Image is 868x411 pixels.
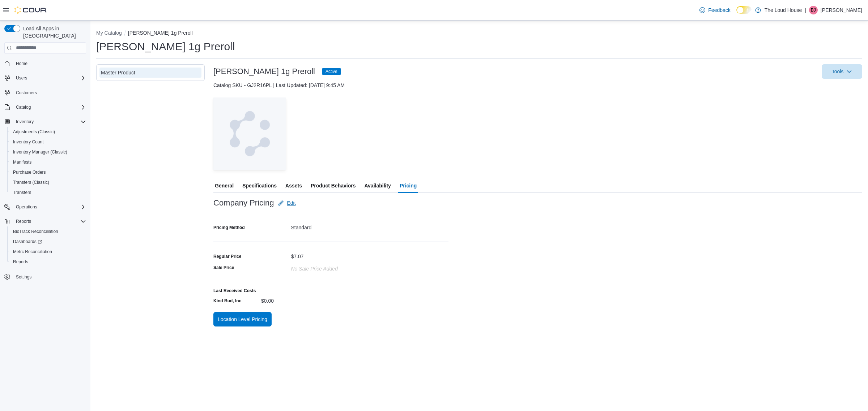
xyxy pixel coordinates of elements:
button: Users [13,74,30,82]
input: Dark Mode [736,6,752,14]
button: BioTrack Reconciliation [7,226,89,237]
span: Reports [13,259,28,265]
a: Transfers [10,188,34,197]
span: Product Behaviors [311,178,356,193]
h3: [PERSON_NAME] 1g Preroll [213,67,315,76]
a: Home [13,59,30,68]
span: Users [16,75,27,81]
nav: Complex example [4,55,86,301]
span: Transfers (Classic) [10,178,86,187]
span: Metrc Reconciliation [13,249,52,255]
span: Purchase Orders [13,169,46,175]
span: Transfers [13,190,31,195]
span: Settings [16,274,31,280]
span: Reports [16,219,31,224]
span: Purchase Orders [10,168,86,177]
a: Dashboards [7,237,89,247]
h1: [PERSON_NAME] 1g Preroll [96,39,235,54]
button: Reports [1,216,89,226]
span: Metrc Reconciliation [10,247,86,256]
button: Reports [7,257,89,267]
span: Customers [16,90,37,96]
p: [PERSON_NAME] [821,6,862,14]
button: Manifests [7,157,89,167]
button: Settings [1,271,89,282]
div: Standard [291,222,449,230]
label: Last Received Costs [213,288,256,294]
span: Operations [16,204,37,210]
p: The Loud House [765,6,802,14]
button: Inventory [1,117,89,127]
button: Transfers (Classic) [7,177,89,187]
div: No Sale Price added [291,263,338,272]
div: $0.00 [261,295,358,304]
button: Adjustments (Classic) [7,127,89,137]
div: Brooke Jones [809,6,818,14]
button: Catalog [13,103,34,112]
p: | [805,6,806,14]
span: Users [13,74,86,82]
span: Catalog [13,103,86,112]
span: Specifications [242,178,277,193]
span: Feedback [708,7,730,14]
button: Inventory Count [7,137,89,147]
span: Manifests [10,158,86,166]
span: Home [16,61,27,66]
button: [PERSON_NAME] 1g Preroll [128,30,193,36]
button: Edit [275,196,298,210]
button: Location Level Pricing [213,312,272,326]
a: Customers [13,88,40,97]
span: Inventory Count [13,139,44,145]
span: Manifests [13,159,31,165]
button: Catalog [1,102,89,112]
span: Catalog [16,104,31,110]
span: General [215,178,234,193]
button: Inventory [13,117,37,126]
span: Inventory Manager (Classic) [13,149,67,155]
a: Metrc Reconciliation [10,247,55,256]
div: Master Product [101,69,200,76]
button: Inventory Manager (Classic) [7,147,89,157]
span: Inventory Count [10,138,86,146]
a: Settings [13,273,34,281]
button: Users [1,73,89,83]
label: Kind Bud, Inc [213,298,241,304]
img: Cova [14,7,47,14]
button: Customers [1,87,89,98]
span: Operations [13,203,86,211]
a: Manifests [10,158,34,166]
button: My Catalog [96,30,122,36]
img: Image for Cova Placeholder [213,98,286,170]
span: Assets [285,178,302,193]
button: Operations [13,203,40,211]
button: Home [1,58,89,69]
label: Sale Price [213,265,234,271]
button: Operations [1,202,89,212]
a: BioTrack Reconciliation [10,227,61,236]
a: Purchase Orders [10,168,49,177]
span: BioTrack Reconciliation [13,229,58,234]
span: Dashboards [10,237,86,246]
button: Tools [822,64,862,79]
span: BioTrack Reconciliation [10,227,86,236]
span: BJ [811,6,816,14]
nav: An example of EuiBreadcrumbs [96,29,862,38]
span: Inventory [16,119,34,125]
span: Pricing [400,178,417,193]
a: Reports [10,258,31,266]
h3: Company Pricing [213,199,274,207]
button: Purchase Orders [7,167,89,177]
span: Adjustments (Classic) [10,127,86,136]
span: Customers [13,88,86,97]
a: Inventory Count [10,138,47,146]
span: Home [13,59,86,68]
a: Adjustments (Classic) [10,127,58,136]
span: Load All Apps in [GEOGRAPHIC_DATA] [20,25,86,39]
span: Adjustments (Classic) [13,129,55,135]
span: Edit [287,199,295,207]
div: Regular Price [213,254,241,259]
span: Reports [10,258,86,266]
span: Active [322,68,341,75]
span: Location Level Pricing [218,316,267,323]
